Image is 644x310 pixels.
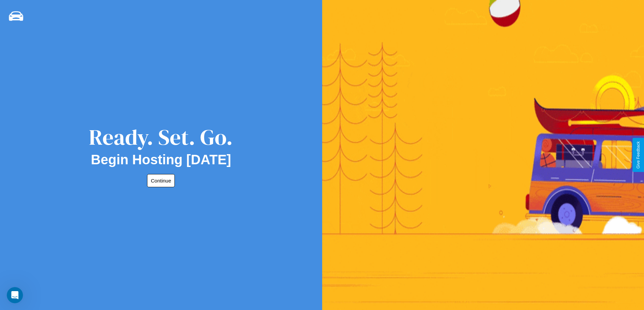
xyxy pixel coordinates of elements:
[636,141,641,169] div: Give Feedback
[147,174,175,187] button: Continue
[91,152,231,167] h2: Begin Hosting [DATE]
[89,122,233,152] div: Ready. Set. Go.
[7,287,23,303] iframe: Intercom live chat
